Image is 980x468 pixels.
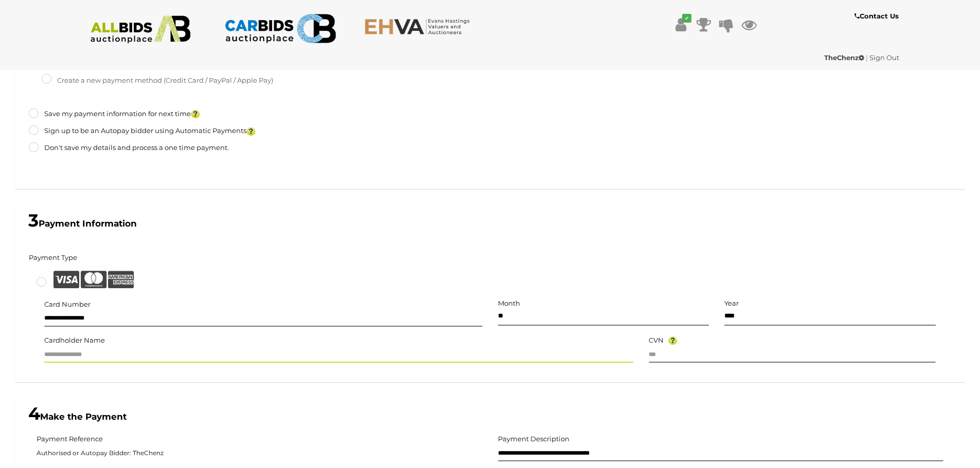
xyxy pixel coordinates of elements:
[869,53,899,62] a: Sign Out
[85,15,197,44] img: ALLBIDS.com.au
[724,299,936,307] h5: Year
[44,301,91,308] h5: Card Number
[824,53,864,62] strong: TheChenz
[28,218,137,229] b: Payment Information
[854,12,899,20] b: Contact Us
[44,144,229,151] h5: Don't save my details and process a one time payment.
[29,254,77,261] h5: Payment Type
[44,336,105,344] h5: Cardholder Name
[682,14,691,23] i: ✔
[42,74,273,86] label: Create a new payment method (Credit Card / PayPal / Apple Pay)
[824,53,866,62] a: TheChenz
[224,10,336,47] img: CARBIDS.com.au
[37,435,103,442] h5: Payment Reference
[498,435,569,442] h5: Payment Description
[364,18,476,35] img: EHVA.com.au
[28,403,40,424] span: 4
[854,10,901,22] a: Contact Us
[866,53,868,62] span: |
[44,127,256,136] h5: Sign up to be an Autopay bidder using Automatic Payments
[37,446,483,461] span: Authorised or Autopay Bidder: TheChenz
[28,411,127,422] b: Make the Payment
[649,336,664,344] h5: CVN
[498,299,709,307] h5: Month
[44,110,200,119] h5: Save my payment information for next time
[668,336,678,345] img: Help
[191,110,200,118] img: questionmark.png
[28,210,39,231] span: 3
[673,15,689,34] a: ✔
[246,127,256,136] img: questionmark.png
